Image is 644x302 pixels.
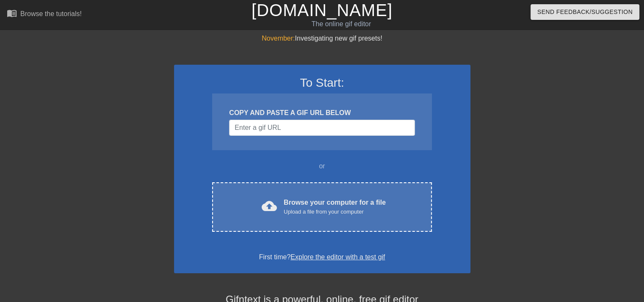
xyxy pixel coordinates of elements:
[229,108,415,118] div: COPY AND PASTE A GIF URL BELOW
[20,10,82,17] div: Browse the tutorials!
[284,208,386,216] div: Upload a file from your computer
[7,8,82,21] a: Browse the tutorials!
[196,161,448,171] div: or
[229,120,415,136] input: Username
[185,252,459,262] div: First time?
[262,198,277,214] span: cloud_upload
[531,4,639,20] button: Send Feedback/Suggestion
[185,76,459,90] h3: To Start:
[252,1,392,19] a: [DOMAIN_NAME]
[262,35,295,42] span: November:
[537,7,633,17] span: Send Feedback/Suggestion
[219,19,464,29] div: The online gif editor
[290,253,385,261] a: Explore the editor with a test gif
[284,198,386,216] div: Browse your computer for a file
[174,33,470,44] div: Investigating new gif presets!
[7,8,17,18] span: menu_book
